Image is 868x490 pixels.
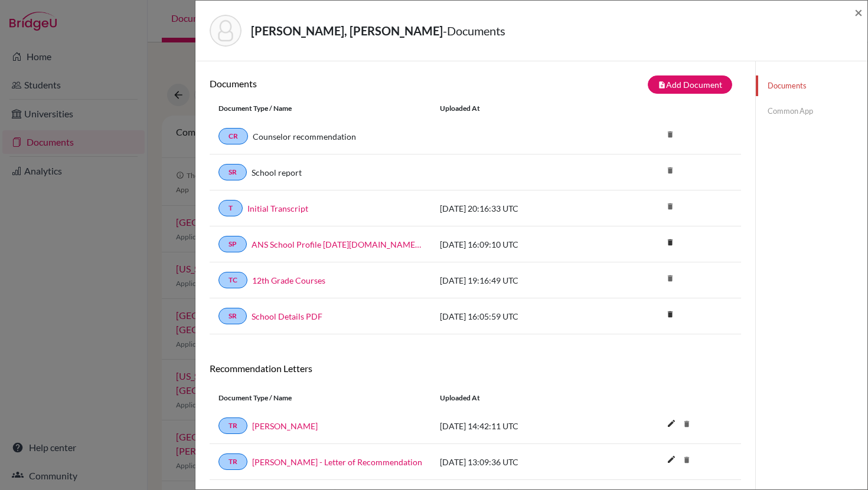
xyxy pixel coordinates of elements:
[440,421,518,431] span: [DATE] 14:42:11 UTC
[210,78,475,89] h6: Documents
[440,457,518,467] span: [DATE] 13:09:36 UTC
[252,456,422,468] a: [PERSON_NAME] - Letter of Recommendation
[210,393,431,403] div: Document Type / Name
[443,24,505,38] span: - Documents
[218,128,248,144] a: CR
[678,451,696,469] i: delete
[431,393,608,403] div: Uploaded at
[431,310,608,323] div: [DATE] 16:05:59 UTC
[661,162,679,179] i: delete
[218,200,243,216] a: T
[218,164,247,180] a: SR
[661,126,679,143] i: delete
[661,234,679,251] i: delete
[662,414,681,433] i: edit
[252,274,325,287] a: 12th Grade Courses
[661,269,679,287] i: delete
[661,235,679,251] a: delete
[252,420,318,432] a: [PERSON_NAME]
[253,130,356,143] a: Counselor recommendation
[658,81,666,89] i: note_add
[661,305,679,323] i: delete
[252,166,302,179] a: School report
[218,308,247,324] a: SR
[218,236,247,252] a: SP
[756,75,867,96] a: Documents
[648,75,732,94] button: note_addAdd Document
[218,417,247,434] a: TR
[218,272,247,288] a: TC
[662,450,681,469] i: edit
[431,274,608,287] div: [DATE] 19:16:49 UTC
[854,5,863,19] button: Close
[252,238,422,251] a: ANS School Profile [DATE][DOMAIN_NAME][DATE]_wide
[661,416,681,433] button: edit
[210,103,431,114] div: Document Type / Name
[431,238,608,251] div: [DATE] 16:09:10 UTC
[252,310,322,323] a: School Details PDF
[210,363,741,374] h6: Recommendation Letters
[431,202,608,215] div: [DATE] 20:16:33 UTC
[661,198,679,215] i: delete
[247,202,308,215] a: Initial Transcript
[218,453,247,470] a: TR
[431,103,608,114] div: Uploaded at
[854,4,863,21] span: ×
[756,101,867,121] a: Common App
[661,452,681,469] button: edit
[661,307,679,323] a: delete
[251,24,443,38] strong: [PERSON_NAME], [PERSON_NAME]
[678,415,696,433] i: delete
